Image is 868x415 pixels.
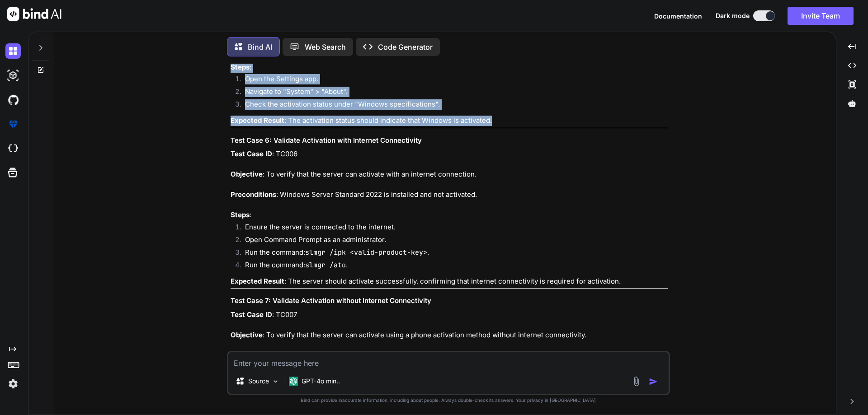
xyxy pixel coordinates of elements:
img: premium [5,117,21,132]
p: : The server should activate successfully, confirming that internet connectivity is required for ... [231,276,668,287]
strong: Objective [231,170,263,178]
p: : The activation status should indicate that Windows is activated. [231,116,668,126]
strong: Expected Result [231,116,284,125]
strong: Test Case ID [231,310,272,319]
code: slmgr /ato [305,261,346,270]
p: Code Generator [378,42,433,52]
strong: Expected Result [231,277,284,285]
strong: Objective [231,331,263,339]
h3: Test Case 7: Validate Activation without Internet Connectivity [231,296,668,306]
strong: Test Case ID [231,149,272,158]
strong: Steps [231,63,250,71]
img: icon [649,377,658,386]
li: Navigate to "System" > "About". [238,87,668,99]
h3: Test Case 6: Validate Activation with Internet Connectivity [231,135,668,146]
p: : TC006 : To verify that the server can activate with an internet connection. : Windows Server St... [231,149,668,220]
p: Source [248,377,269,386]
button: Documentation [654,11,702,21]
p: Bind can provide inaccurate information, including about people. Always double-check its answers.... [227,397,670,404]
button: Invite Team [788,7,854,25]
li: Open Command Prompt as an administrator. [238,235,668,247]
p: GPT-4o min.. [302,377,340,386]
img: settings [5,376,21,392]
li: Ensure the server is connected to the internet. [238,222,668,235]
span: Dark mode [716,11,750,20]
li: Run the command: . [238,247,668,260]
p: : TC007 : To verify that the server can activate using a phone activation method without internet... [231,310,668,381]
p: Bind AI [248,42,272,52]
img: githubDark [5,92,21,107]
img: attachment [631,376,642,387]
img: GPT-4o mini [289,377,298,386]
img: cloudideIcon [5,141,21,156]
img: Bind AI [7,7,61,21]
p: Web Search [305,42,346,52]
img: Pick Models [272,378,279,385]
li: Run the command: . [238,260,668,273]
strong: Steps [231,210,250,219]
li: Check the activation status under "Windows specifications". [238,99,668,112]
strong: Preconditions [231,190,276,199]
img: darkChat [5,43,21,59]
code: slmgr /ipk <valid-product-key> [305,248,427,257]
span: Documentation [654,12,702,20]
img: darkAi-studio [5,68,21,83]
li: Open the Settings app. [238,74,668,87]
